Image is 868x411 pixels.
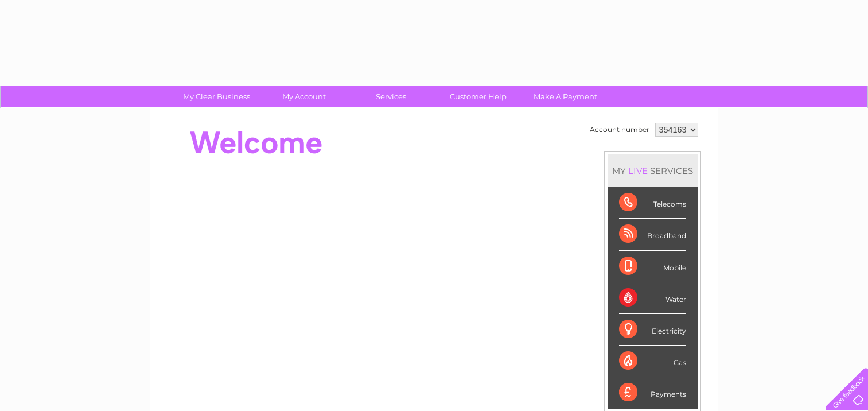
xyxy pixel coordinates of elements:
[619,251,686,282] div: Mobile
[619,282,686,314] div: Water
[619,377,686,408] div: Payments
[587,120,652,139] td: Account number
[431,86,526,107] a: Customer Help
[608,154,698,187] div: MY SERVICES
[626,165,650,176] div: LIVE
[344,86,438,107] a: Services
[619,314,686,346] div: Electricity
[619,346,686,377] div: Gas
[169,86,264,107] a: My Clear Business
[256,86,351,107] a: My Account
[518,86,613,107] a: Make A Payment
[619,187,686,219] div: Telecoms
[619,219,686,250] div: Broadband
